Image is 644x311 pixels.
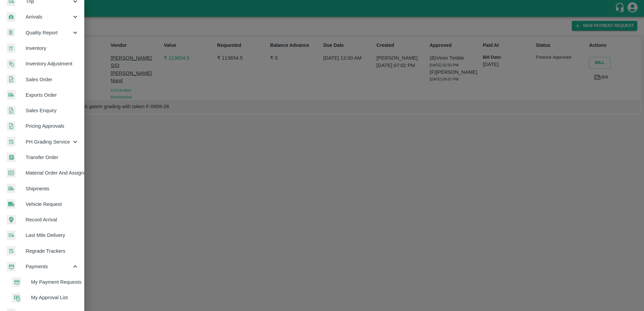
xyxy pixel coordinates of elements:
[12,277,21,287] img: payment
[7,12,16,22] img: whArrival
[7,262,16,272] img: payment
[7,28,15,37] img: qualityReport
[7,230,16,240] img: delivery
[7,246,16,256] img: whTracker
[7,184,16,193] img: shipments
[26,154,79,161] span: Transfer Order
[26,91,79,99] span: Exports Order
[12,293,21,303] img: approval
[26,29,71,36] span: Quality Report
[26,216,79,223] span: Record Arrival
[26,138,71,146] span: PH Grading Service
[26,13,71,21] span: Arrivals
[7,199,16,209] img: vehicle
[7,121,16,131] img: sales
[7,153,16,162] img: whTransfer
[7,215,16,224] img: recordArrival
[26,122,79,130] span: Pricing Approvals
[5,274,84,290] a: paymentMy Payment Requests
[26,263,71,270] span: Payments
[26,107,79,114] span: Sales Enquiry
[26,185,79,192] span: Shipments
[7,106,16,116] img: sales
[7,90,16,100] img: shipments
[31,278,79,286] span: My Payment Requests
[7,74,16,84] img: sales
[7,43,16,53] img: whInventory
[26,200,79,208] span: Vehicle Request
[26,60,79,67] span: Inventory Adjustment
[5,290,84,305] a: approvalMy Approval List
[26,76,79,83] span: Sales Order
[26,169,79,177] span: Material Order And Assignment
[26,44,79,52] span: Inventory
[26,247,79,255] span: Regrade Trackers
[7,137,16,147] img: whTracker
[26,231,79,239] span: Last Mile Delivery
[31,294,79,301] span: My Approval List
[7,59,16,69] img: inventory
[7,168,16,178] img: centralMaterial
